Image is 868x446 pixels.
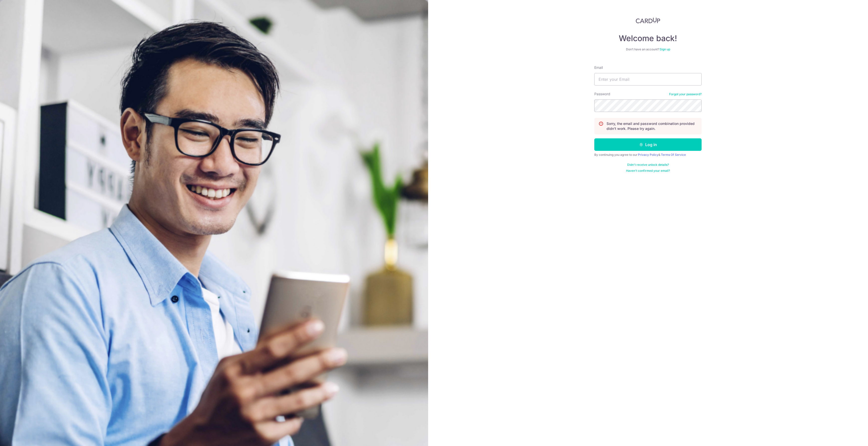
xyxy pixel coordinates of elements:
[636,17,660,23] img: CardUp Logo
[660,47,670,51] a: Sign up
[594,91,610,96] label: Password
[661,153,686,157] a: Terms Of Service
[594,73,702,86] input: Enter your Email
[594,138,702,151] button: Log in
[594,33,702,43] h4: Welcome back!
[638,153,658,157] a: Privacy Policy
[594,65,603,70] label: Email
[594,153,702,157] div: By continuing you agree to our &
[594,47,702,51] div: Don’t have an account?
[627,163,669,167] a: Didn't receive unlock details?
[607,121,697,131] p: Sorry, the email and password combination provided didn't work. Please try again.
[669,92,702,96] a: Forgot your password?
[626,169,670,173] a: Haven't confirmed your email?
